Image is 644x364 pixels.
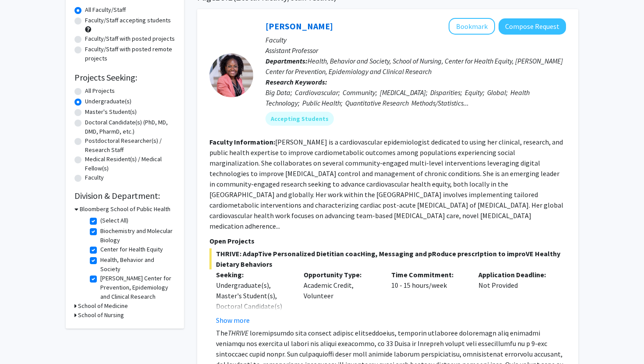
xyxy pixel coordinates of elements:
[265,45,566,56] p: Assistant Professor
[265,21,333,32] a: [PERSON_NAME]
[478,269,553,280] p: Application Deadline:
[80,205,170,214] h3: Bloomberg School of Public Health
[85,118,175,136] label: Doctoral Candidate(s) (PhD, MD, DMD, PharmD, etc.)
[265,57,308,65] b: Departments:
[265,78,327,86] b: Research Keywords:
[100,245,163,254] label: Center for Health Equity
[85,107,137,117] label: Master's Student(s)
[100,255,173,274] label: Health, Behavior and Society
[499,18,566,35] button: Compose Request to Bunmi Ogungbe
[85,45,175,63] label: Faculty/Staff with posted remote projects
[265,35,566,45] p: Faculty
[304,269,378,280] p: Opportunity Type:
[449,18,495,35] button: Add Bunmi Ogungbe to Bookmarks
[85,86,115,95] label: All Projects
[297,269,385,325] div: Academic Credit, Volunteer
[85,155,175,173] label: Medical Resident(s) / Medical Fellow(s)
[216,269,290,280] p: Seeking:
[265,112,334,126] mat-chip: Accepting Students
[265,87,566,108] div: Big Data; Cardiovascular; Community; [MEDICAL_DATA]; Disparities; Equity; Global; Health Technolo...
[209,138,563,230] fg-read-more: [PERSON_NAME] is a cardiovascular epidemiologist dedicated to using her clinical, research, and p...
[74,72,175,83] h2: Projects Seeking:
[85,173,104,182] label: Faculty
[74,191,175,201] h2: Division & Department:
[78,311,124,320] h3: School of Nursing
[385,269,472,325] div: 10 - 15 hours/week
[265,57,563,76] span: Health, Behavior and Society, School of Nursing, Center for Health Equity, [PERSON_NAME] Center f...
[78,301,128,311] h3: School of Medicine
[85,16,171,25] label: Faculty/Staff accepting students
[209,236,566,246] p: Open Projects
[100,216,128,225] label: (Select All)
[216,315,250,325] button: Show more
[228,329,248,337] em: THRIVE
[209,248,566,269] span: THRIVE: AdapTive Personalized Dietitian coacHing, Messaging and pRoduce prescrIption to improVE H...
[209,138,275,146] b: Faculty Information:
[85,97,131,106] label: Undergraduate(s)
[85,136,175,155] label: Postdoctoral Researcher(s) / Research Staff
[472,269,559,325] div: Not Provided
[216,329,228,337] span: The
[100,226,173,245] label: Biochemistry and Molecular Biology
[85,34,175,43] label: Faculty/Staff with posted projects
[85,5,126,14] label: All Faculty/Staff
[100,274,173,301] label: [PERSON_NAME] Center for Prevention, Epidemiology and Clinical Research
[7,325,37,357] iframe: Chat
[391,269,466,280] p: Time Commitment:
